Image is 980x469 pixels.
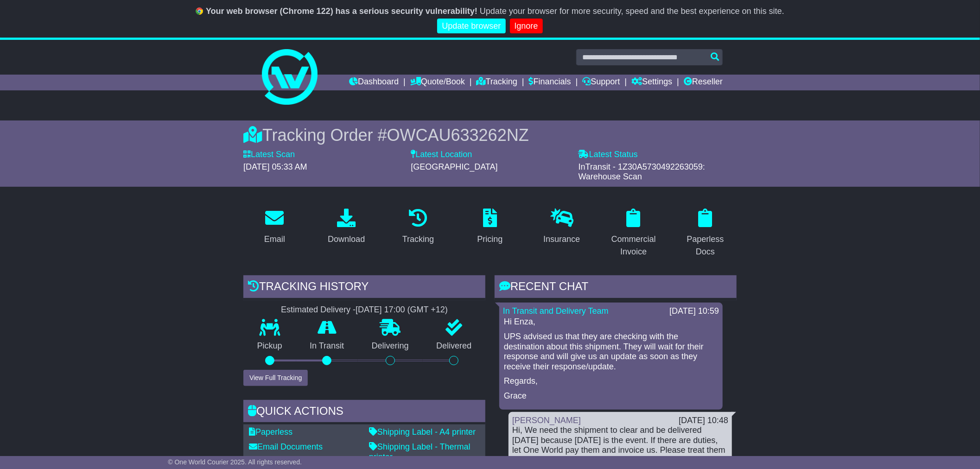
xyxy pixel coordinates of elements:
label: Latest Scan [243,150,295,160]
p: Pickup [243,341,296,351]
a: Insurance [537,205,586,249]
a: Update browser [437,19,505,34]
a: Pricing [471,205,509,249]
a: Shipping Label - A4 printer [369,427,476,437]
b: Your web browser (Chrome 122) has a serious security vulnerability! [206,6,477,16]
div: Estimated Delivery - [243,305,485,315]
a: Dashboard [349,75,399,90]
p: Delivering [358,341,423,351]
p: In Transit [296,341,358,351]
div: Tracking Order # [243,125,737,145]
div: Tracking history [243,275,485,300]
a: Paperless Docs [674,205,737,261]
a: Paperless [249,427,293,437]
label: Latest Location [411,150,472,160]
a: Email [258,205,291,249]
div: Pricing [477,233,503,246]
a: Reseller [684,75,723,90]
p: UPS advised us that they are checking with the destination about this shipment. They will wait fo... [504,332,718,372]
div: [DATE] 10:48 [679,416,728,426]
span: OWCAU633262NZ [387,126,529,145]
button: View Full Tracking [243,370,308,386]
div: Quick Actions [243,400,485,425]
div: Tracking [402,233,434,246]
a: Support [582,75,620,90]
p: Regards, [504,376,718,387]
div: Insurance [543,233,580,246]
a: Settings [631,75,672,90]
a: [PERSON_NAME] [512,416,581,425]
a: Shipping Label - Thermal printer [369,442,471,462]
a: In Transit and Delivery Team [503,306,609,316]
p: Hi Enza, [504,317,718,327]
p: Grace [504,391,718,401]
a: Quote/Book [410,75,465,90]
a: Tracking [477,75,517,90]
p: Delivered [423,341,486,351]
div: [DATE] 10:59 [669,306,719,317]
div: [DATE] 17:00 (GMT +12) [356,305,448,315]
div: Commercial Invoice [608,233,659,258]
div: Paperless Docs [680,233,731,258]
span: InTransit - 1Z30A5730492263059: Warehouse Scan [579,162,706,182]
a: Financials [529,75,571,90]
span: Update your browser for more security, speed and the best experience on this site. [480,6,784,16]
div: RECENT CHAT [495,275,737,300]
a: Ignore [510,19,543,34]
span: [DATE] 05:33 AM [243,162,307,171]
div: Email [264,233,285,246]
a: Download [322,205,371,249]
div: Hi, We need the shipment to clear and be delivered [DATE] because [DATE] is the event. If there a... [512,425,728,465]
a: Commercial Invoice [602,205,665,261]
a: Email Documents [249,442,323,451]
a: Tracking [396,205,440,249]
label: Latest Status [579,150,638,160]
div: Download [328,233,365,246]
span: © One World Courier 2025. All rights reserved. [168,458,302,466]
span: [GEOGRAPHIC_DATA] [411,162,497,171]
